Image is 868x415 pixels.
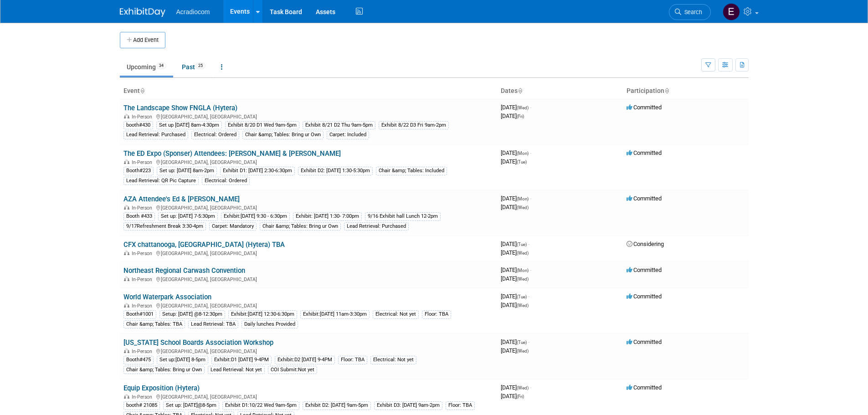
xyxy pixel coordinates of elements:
[242,131,324,139] div: Chair &amp; Tables: Bring ur Own
[124,277,129,281] img: In-Person Event
[123,338,273,347] a: [US_STATE] School Boards Association Workshop
[123,401,160,410] div: booth# 21085
[501,241,529,247] span: [DATE]
[518,87,522,94] a: Sort by Start Date
[124,251,129,255] img: In-Person Event
[374,401,442,410] div: Exhibit D3: [DATE] 9am-2pm
[123,393,493,400] div: [GEOGRAPHIC_DATA], [GEOGRAPHIC_DATA]
[517,348,529,354] span: (Wed)
[501,149,531,156] span: [DATE]
[338,356,367,364] div: Floor: TBA
[123,310,156,318] div: Booth#1001
[627,266,662,273] span: Committed
[208,366,265,374] div: Lead Retrieval: Not yet
[123,204,493,211] div: [GEOGRAPHIC_DATA], [GEOGRAPHIC_DATA]
[501,338,529,345] span: [DATE]
[501,293,529,300] span: [DATE]
[379,121,449,129] div: Exhibit 8/22 D3 Fri 9am-2pm
[623,83,749,99] th: Participation
[123,249,493,256] div: [GEOGRAPHIC_DATA], [GEOGRAPHIC_DATA]
[517,159,527,164] span: (Tue)
[627,293,662,300] span: Committed
[627,338,662,345] span: Committed
[123,366,205,374] div: Chair &amp; Tables: Bring ur Own
[664,87,669,94] a: Sort by Participation Type
[501,266,531,273] span: [DATE]
[221,212,290,220] div: Exhibit:[DATE] 9:30 - 6:30pm
[627,149,662,156] span: Committed
[202,177,250,185] div: Electrical: Ordered
[191,131,239,139] div: Electrical: Ordered
[627,241,664,247] span: Considering
[501,275,529,282] span: [DATE]
[123,158,493,165] div: [GEOGRAPHIC_DATA], [GEOGRAPHIC_DATA]
[120,8,165,17] img: ExhibitDay
[123,195,240,203] a: AZA Attendee's Ed & [PERSON_NAME]
[124,159,129,164] img: In-Person Event
[373,310,419,318] div: Electrical: Not yet
[123,167,154,175] div: Booth#223
[123,266,245,275] a: Northeast Regional Carwash Convention
[124,348,129,353] img: In-Person Event
[157,167,217,175] div: Set up: [DATE] 8am-2pm
[517,205,529,210] span: (Wed)
[517,114,524,119] span: (Fri)
[501,384,531,391] span: [DATE]
[158,212,218,220] div: Set up: [DATE] 7-5:30pm
[209,222,257,231] div: Carpet: Mandatory
[123,177,199,185] div: Lead Retrieval: QR Pic Capture
[501,113,524,119] span: [DATE]
[123,113,493,120] div: [GEOGRAPHIC_DATA], [GEOGRAPHIC_DATA]
[132,277,155,282] span: In-Person
[303,121,375,129] div: Exhibit 8/21 D2 Thu 9am-5pm
[220,167,295,175] div: Exhibit D1: [DATE] 2:30-6:30pm
[501,249,529,256] span: [DATE]
[222,401,299,410] div: Exhibit D1:10/22 Wed 9am-5pm
[528,241,529,247] span: -
[517,151,529,156] span: (Mon)
[123,384,200,392] a: Equip Exposition (Hytera)
[517,294,527,299] span: (Tue)
[123,293,211,301] a: World Waterpark Association
[376,167,447,175] div: Chair &amp; Tables: Included
[681,9,702,15] span: Search
[275,356,335,364] div: Exhibit:D2 [DATE] 9-4PM
[517,251,529,256] span: (Wed)
[132,303,155,309] span: In-Person
[528,338,529,345] span: -
[123,131,188,139] div: Lead Retrieval: Purchased
[268,366,317,374] div: COI Submit:Not yet
[188,320,238,328] div: Lead Retrieval: TBA
[120,83,497,99] th: Event
[627,195,662,202] span: Committed
[132,251,155,256] span: In-Person
[298,167,373,175] div: Exhibit D2: [DATE] 1:30-5:30pm
[422,310,451,318] div: Floor: TBA
[163,401,219,410] div: Set up: [DATE]@8-5pm
[124,303,129,307] img: In-Person Event
[300,310,370,318] div: Exhibit:[DATE] 11am-3:30pm
[501,302,529,308] span: [DATE]
[344,222,409,231] div: Lead Retrieval: Purchased
[530,104,531,111] span: -
[123,302,493,309] div: [GEOGRAPHIC_DATA], [GEOGRAPHIC_DATA]
[501,393,524,400] span: [DATE]
[260,222,341,231] div: Chair &amp; Tables: Bring ur Own
[530,195,531,202] span: -
[501,104,531,111] span: [DATE]
[446,401,475,410] div: Floor: TBA
[132,159,155,165] span: In-Person
[627,384,662,391] span: Committed
[123,356,154,364] div: Booth#475
[669,4,711,20] a: Search
[132,205,155,211] span: In-Person
[123,212,155,220] div: Booth #433
[123,320,185,328] div: Chair &amp; Tables: TBA
[517,268,529,273] span: (Mon)
[132,114,155,120] span: In-Person
[211,356,272,364] div: Exhibit:D1 [DATE] 9-4PM
[501,195,531,202] span: [DATE]
[517,242,527,247] span: (Tue)
[497,83,623,99] th: Dates
[303,401,371,410] div: Exhibit D2: [DATE] 9am-5pm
